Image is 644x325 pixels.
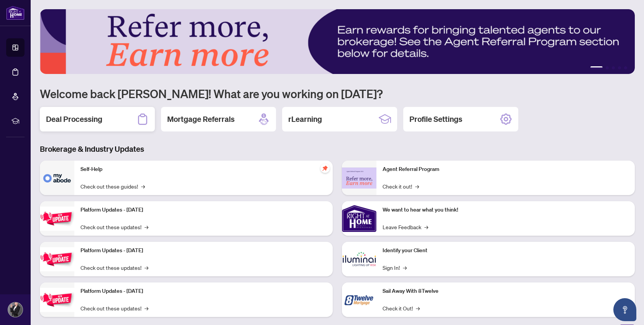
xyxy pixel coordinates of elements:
[40,144,635,154] h3: Brokerage & Industry Updates
[612,66,615,69] button: 3
[383,287,629,295] p: Sail Away With 8Twelve
[624,66,627,69] button: 5
[606,66,609,69] button: 2
[40,161,74,195] img: Self-Help
[320,164,330,173] span: pushpin
[40,86,635,101] h1: Welcome back [PERSON_NAME]! What are you working on [DATE]?
[40,9,635,74] img: Slide 0
[383,165,629,174] p: Agent Referral Program
[288,114,322,125] h2: rLearning
[40,288,74,312] img: Platform Updates - June 23, 2025
[80,165,327,174] p: Self-Help
[145,223,148,231] span: →
[342,282,376,317] img: Sail Away With 8Twelve
[618,66,621,69] button: 4
[383,304,420,312] a: Check it Out!→
[342,201,376,236] img: We want to hear what you think!
[383,246,629,255] p: Identify your Client
[613,298,636,321] button: Open asap
[409,114,462,125] h2: Profile Settings
[80,223,148,231] a: Check out these updates!→
[141,182,145,190] span: →
[40,247,74,271] img: Platform Updates - July 8, 2025
[8,302,23,317] img: Profile Icon
[80,246,327,255] p: Platform Updates - [DATE]
[145,263,148,272] span: →
[80,182,145,190] a: Check out these guides!→
[383,206,629,214] p: We want to hear what you think!
[590,66,603,69] button: 1
[383,223,428,231] a: Leave Feedback→
[383,263,407,272] a: Sign In!→
[6,6,25,20] img: logo
[80,304,148,312] a: Check out these updates!→
[46,114,102,125] h2: Deal Processing
[415,182,419,190] span: →
[383,182,419,190] a: Check it out!→
[167,114,235,125] h2: Mortgage Referrals
[342,242,376,276] img: Identify your Client
[342,167,376,189] img: Agent Referral Program
[80,263,148,272] a: Check out these updates!→
[80,206,327,214] p: Platform Updates - [DATE]
[424,223,428,231] span: →
[416,304,420,312] span: →
[145,304,148,312] span: →
[80,287,327,295] p: Platform Updates - [DATE]
[403,263,407,272] span: →
[40,207,74,231] img: Platform Updates - July 21, 2025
